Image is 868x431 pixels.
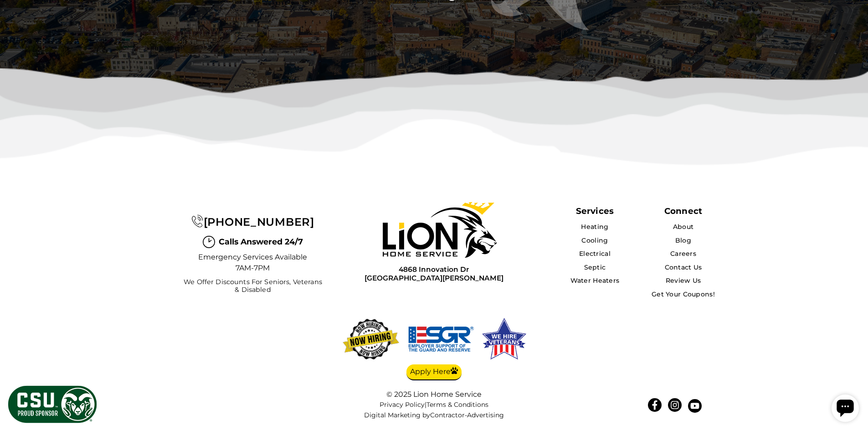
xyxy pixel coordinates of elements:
[570,276,620,285] a: Water Heaters
[673,223,693,231] a: About
[406,364,462,381] a: Apply Here
[481,317,527,362] img: We hire veterans
[219,236,303,248] span: Calls Answered 24/7
[191,215,314,228] a: [PHONE_NUMBER]
[426,400,488,409] a: Terms & Conditions
[181,278,324,294] span: We Offer Discounts for Seniors, Veterans & Disabled
[7,384,98,424] img: CSU Sponsor Badge
[576,206,614,216] span: Services
[343,390,525,399] div: © 2025 Lion Home Service
[365,274,503,282] span: [GEOGRAPHIC_DATA][PERSON_NAME]
[198,252,308,274] span: Emergency Services Available 7AM-7PM
[343,401,525,419] nav: |
[666,276,701,285] a: Review Us
[343,411,525,419] div: Digital Marketing by
[365,265,503,274] span: 4868 Innovation Dr
[664,206,702,216] div: Connect
[652,290,715,298] a: Get Your Coupons!
[579,249,611,258] a: Electrical
[380,400,425,409] a: Privacy Policy
[430,411,504,419] a: Contractor-Advertising
[665,263,702,271] a: Contact Us
[675,236,691,244] a: Blog
[670,249,696,258] a: Careers
[365,265,503,283] a: 4868 Innovation Dr[GEOGRAPHIC_DATA][PERSON_NAME]
[204,215,314,228] span: [PHONE_NUMBER]
[584,263,606,271] a: Septic
[407,317,475,362] img: We hire veterans
[340,317,401,362] img: now-hiring
[581,223,608,231] a: Heating
[4,4,31,31] div: Open chat widget
[581,236,608,244] a: Cooling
